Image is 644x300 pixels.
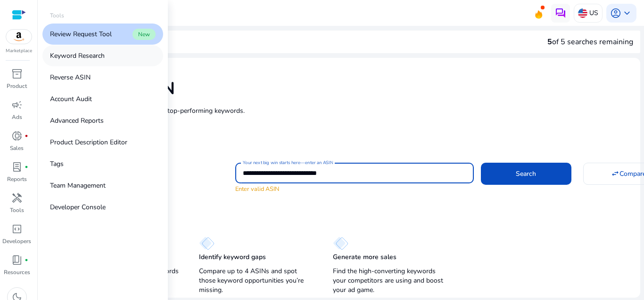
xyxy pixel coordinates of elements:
[11,254,23,266] span: book_4
[481,163,571,184] button: Search
[235,183,474,194] mat-error: Enter valid ASIN
[11,68,23,79] span: inventory_2
[578,8,587,18] img: us.svg
[6,47,32,55] p: Marketplace
[50,116,104,126] p: Advanced Reports
[65,106,631,116] p: Enter up to 4 ASINs and find their top-performing keywords.
[333,253,396,262] p: Generate more sales
[610,8,621,19] span: account_circle
[589,5,598,21] p: US
[11,130,23,142] span: donut_small
[50,29,112,39] p: Review Request Tool
[547,36,633,47] div: of 5 searches remaining
[11,223,23,235] span: code_blocks
[11,99,23,111] span: campaign
[11,192,23,204] span: handyman
[243,159,333,166] mat-label: Your next big win starts here—enter an ASIN
[4,268,30,276] p: Resources
[25,165,28,169] span: fiber_manual_record
[547,37,552,47] span: 5
[50,11,64,20] p: Tools
[516,169,536,179] span: Search
[2,237,31,245] p: Developers
[611,169,619,178] mat-icon: swap_horiz
[12,113,22,121] p: Ads
[621,8,633,19] span: keyboard_arrow_down
[65,79,631,99] h1: Reverse ASIN
[199,237,215,250] img: diamond.svg
[333,237,348,250] img: diamond.svg
[10,144,24,152] p: Sales
[333,267,448,295] p: Find the high-converting keywords your competitors are using and boost your ad game.
[25,258,28,262] span: fiber_manual_record
[50,137,127,147] p: Product Description Editor
[7,175,27,183] p: Reports
[10,206,24,214] p: Tools
[50,51,105,61] p: Keyword Research
[50,202,106,212] p: Developer Console
[50,159,64,169] p: Tags
[50,94,92,104] p: Account Audit
[199,253,266,262] p: Identify keyword gaps
[132,29,156,40] span: New
[50,72,91,82] p: Reverse ASIN
[11,161,23,173] span: lab_profile
[7,82,27,90] p: Product
[25,134,28,138] span: fiber_manual_record
[6,30,32,44] img: amazon.svg
[199,267,314,295] p: Compare up to 4 ASINs and spot those keyword opportunities you’re missing.
[50,181,106,190] p: Team Management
